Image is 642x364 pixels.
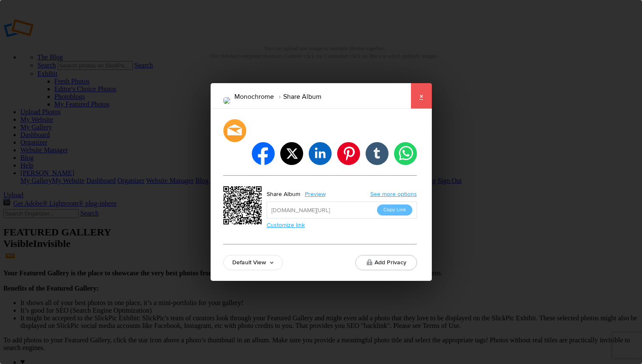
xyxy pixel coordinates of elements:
a: Preview [300,189,332,200]
button: Copy Link [377,204,412,216]
a: Default View [223,255,283,270]
button: Add Privacy [355,255,417,270]
li: facebook [252,142,275,165]
li: twitter [280,142,303,165]
img: 12Nov24_Q3_Barnhunters_1001085.png [223,97,230,104]
li: pinterest [337,142,360,165]
li: whatsapp [394,142,417,165]
li: tumblr [366,142,389,165]
li: linkedin [309,142,332,165]
a: See more options [370,190,417,198]
li: Monochrome [234,90,274,104]
li: Share Album [274,90,321,104]
a: × [411,83,432,109]
a: Customize link [267,221,305,229]
div: Share Album [267,189,300,200]
div: https://gallery.pbimages.com/share/xYMUm3MU3wh-wY/albums/Monochrome/?preview [223,186,264,227]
